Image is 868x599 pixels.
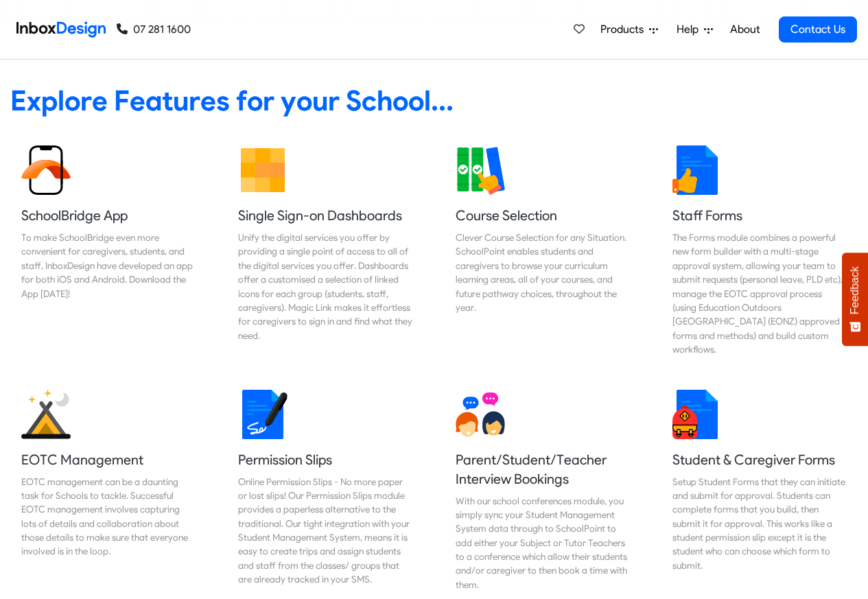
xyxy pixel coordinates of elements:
h5: Parent/Student/Teacher Interview Bookings [456,450,630,489]
a: SchoolBridge App To make SchoolBridge even more convenient for caregivers, students, and staff, I... [10,134,207,368]
a: About [726,16,764,43]
div: Unify the digital services you offer by providing a single point of access to all of the digital ... [238,231,412,342]
img: 2022_01_13_icon_course_selection.svg [456,145,505,195]
img: 2022_01_18_icon_signature.svg [238,390,288,439]
div: With our school conferences module, you simply sync your Student Management System data through t... [456,494,630,592]
h5: Course Selection [456,206,630,225]
h5: Single Sign-on Dashboards [238,206,412,225]
h5: EOTC Management [21,450,196,469]
img: 2022_01_13_icon_sb_app.svg [21,145,71,195]
span: Help [677,21,704,38]
h5: SchoolBridge App [21,206,196,225]
img: 2022_01_13_icon_conversation.svg [456,390,505,439]
h5: Student & Caregiver Forms [672,450,847,469]
h5: Permission Slips [238,450,412,469]
img: 2022_01_25_icon_eonz.svg [21,390,71,439]
a: 07 281 1600 [117,21,191,38]
div: Setup Student Forms that they can initiate and submit for approval. Students can complete forms t... [672,475,847,573]
img: 2022_01_13_icon_grid.svg [238,145,288,195]
a: Staff Forms The Forms module combines a powerful new form builder with a multi-stage approval sys... [661,134,858,368]
span: Feedback [849,266,861,314]
div: Online Permission Slips - No more paper or lost slips! ​Our Permission Slips module provides a pa... [238,475,412,587]
div: The Forms module combines a powerful new form builder with a multi-stage approval system, allowin... [672,231,847,357]
div: To make SchoolBridge even more convenient for caregivers, students, and staff, InboxDesign have d... [21,231,196,301]
div: Clever Course Selection for any Situation. SchoolPoint enables students and caregivers to browse ... [456,231,630,314]
heading: Explore Features for your School... [10,83,858,118]
img: 2022_01_13_icon_student_form.svg [672,390,722,439]
a: Help [671,16,718,43]
a: Contact Us [779,16,857,43]
div: EOTC management can be a daunting task for Schools to tackle. Successful EOTC management involves... [21,475,196,559]
button: Feedback - Show survey [842,252,868,346]
span: Products [600,21,649,38]
a: Products [595,16,664,43]
h5: Staff Forms [672,206,847,225]
a: Single Sign-on Dashboards Unify the digital services you offer by providing a single point of acc... [227,134,423,368]
img: 2022_01_13_icon_thumbsup.svg [672,145,722,195]
a: Course Selection Clever Course Selection for any Situation. SchoolPoint enables students and care... [445,134,641,368]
